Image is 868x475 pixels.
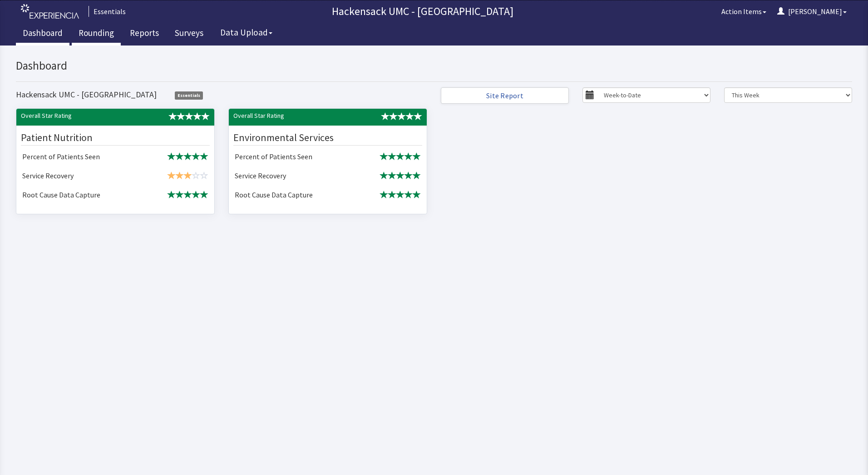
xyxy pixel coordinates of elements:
span: Essentials [175,46,203,54]
div: Environmental Services [233,85,422,100]
div: Overall Star Rating [14,66,115,75]
td: Service Recovery [231,121,355,141]
td: Root Cause Data Capture [19,141,142,160]
button: [PERSON_NAME] [772,2,852,20]
div: Patient Nutrition [21,85,210,100]
h4: Hackensack UMC - [GEOGRAPHIC_DATA] [16,45,157,54]
a: Rounding [72,23,121,45]
img: experiencia_logo.png [21,4,79,19]
td: Percent of Patients Seen [19,102,142,121]
td: Root Cause Data Capture [231,141,355,160]
button: Action Items [716,2,772,20]
td: Percent of Patients Seen [231,102,355,121]
a: Dashboard [16,23,69,45]
h2: Dashboard [16,14,640,27]
button: Data Upload [215,24,278,41]
a: Surveys [168,23,210,45]
p: Hackensack UMC - [GEOGRAPHIC_DATA] [129,4,716,19]
td: Service Recovery [19,121,142,141]
div: Overall Star Rating [227,66,328,75]
div: Essentials [89,6,126,17]
a: Site Report [441,42,569,59]
a: Reports [123,23,166,45]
